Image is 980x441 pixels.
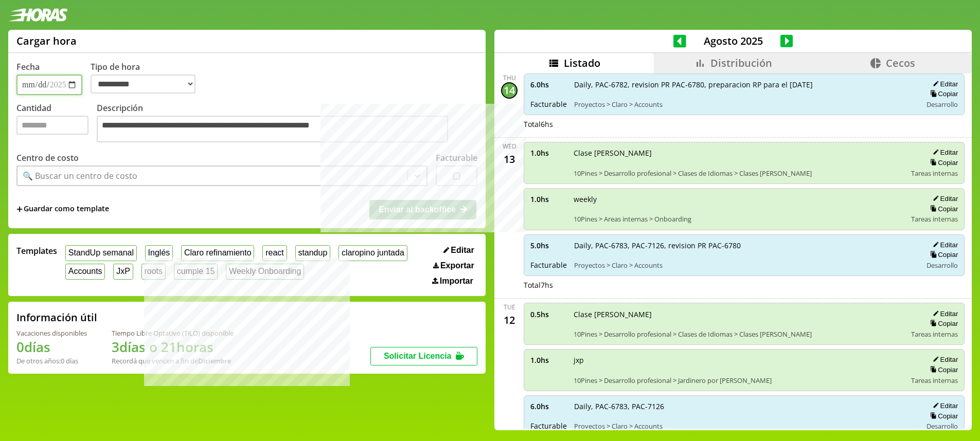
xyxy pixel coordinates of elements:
label: Fecha [16,61,40,72]
button: Accounts [65,264,105,280]
label: Centro de costo [16,152,79,163]
button: claropino juntada [338,245,407,261]
img: logotipo [8,8,68,22]
span: Exportar [440,261,474,270]
button: Editar [930,148,958,157]
span: Tareas internas [911,214,958,224]
button: Copiar [927,319,958,328]
div: 13 [501,151,518,167]
span: 10Pines > Desarrollo profesional > Clases de Idiomas > Clases [PERSON_NAME] [574,169,904,178]
span: + [16,204,23,215]
span: 1.0 hs [530,148,566,158]
button: Editar [930,309,958,318]
span: Listado [564,56,600,70]
span: Proyectos > Claro > Accounts [574,421,915,431]
span: weekly [574,194,904,204]
span: Tareas internas [911,329,958,339]
button: Solicitar Licencia [370,347,477,365]
span: Clase [PERSON_NAME] [574,148,904,158]
span: Templates [16,245,57,256]
label: Tipo de hora [91,61,204,95]
div: Vacaciones disponibles [16,328,87,338]
button: Editar [930,241,958,249]
b: Diciembre [198,356,231,365]
span: 10Pines > Areas internas > Onboarding [574,214,904,224]
span: 5.0 hs [530,241,567,250]
button: roots [141,264,166,280]
label: Facturable [436,152,477,163]
button: Exportar [430,261,477,271]
textarea: Descripción [97,116,448,142]
button: Editar [930,194,958,203]
div: Thu [503,73,516,82]
span: 10Pines > Desarrollo profesional > Clases de Idiomas > Clases [PERSON_NAME] [574,329,904,339]
span: Proyectos > Claro > Accounts [574,100,915,109]
button: Editar [440,245,477,255]
div: Total 7 hs [524,280,965,290]
span: Distribución [710,56,772,70]
button: JxP [113,264,133,280]
span: Facturable [530,421,567,431]
div: 🔍 Buscar un centro de costo [23,170,137,181]
span: Desarrollo [926,261,958,270]
button: Claro refinamiento [181,245,254,261]
div: De otros años: 0 días [16,356,87,365]
span: Proyectos > Claro > Accounts [574,261,915,270]
button: Editar [930,355,958,364]
h1: 0 días [16,338,87,356]
select: Tipo de hora [91,75,195,94]
span: 6.0 hs [530,80,567,89]
button: react [262,245,287,261]
div: Total 6 hs [524,119,965,129]
span: 0.5 hs [530,309,566,319]
button: Copiar [927,412,958,420]
span: Desarrollo [926,421,958,431]
input: Cantidad [16,116,88,135]
button: Weekly Onboarding [226,264,304,280]
span: 6.0 hs [530,401,567,411]
span: Clase [PERSON_NAME] [574,309,904,319]
span: Tareas internas [911,169,958,178]
div: Wed [503,142,516,151]
button: Editar [930,80,958,88]
span: Editar [451,246,474,255]
button: Copiar [927,205,958,213]
span: Tareas internas [911,376,958,385]
span: Cecos [886,56,915,70]
h1: Cargar hora [16,34,77,48]
button: StandUp semanal [65,245,137,261]
span: Desarrollo [926,100,958,109]
span: Facturable [530,99,567,109]
button: Copiar [927,89,958,98]
button: cumple 15 [174,264,218,280]
button: Inglés [145,245,173,261]
span: Solicitar Licencia [384,352,452,360]
div: Recordá que vencen a fin de [112,356,234,365]
label: Cantidad [16,102,97,145]
span: Importar [440,277,473,286]
span: Facturable [530,260,567,270]
label: Descripción [97,102,477,145]
span: Daily, PAC-6782, revision PR PAC-6780, preparacion RP para el [DATE] [574,80,915,89]
div: 12 [501,311,518,328]
div: 14 [501,82,518,99]
div: Tue [504,303,515,311]
span: 10Pines > Desarrollo profesional > Jardinero por [PERSON_NAME] [574,376,904,385]
span: Daily, PAC-6783, PAC-7126, revision PR PAC-6780 [574,241,915,250]
span: +Guardar como template [16,204,109,215]
button: Editar [930,401,958,410]
span: 1.0 hs [530,194,566,204]
div: Tiempo Libre Optativo (TiLO) disponible [112,328,234,338]
span: Agosto 2025 [686,34,780,48]
span: 1.0 hs [530,355,566,365]
h2: Información útil [16,310,97,324]
span: Daily, PAC-6783, PAC-7126 [574,401,915,411]
button: Copiar [927,365,958,374]
h1: 3 días o 21 horas [112,338,234,356]
div: scrollable content [494,73,972,429]
button: Copiar [927,250,958,259]
button: standup [295,245,331,261]
button: Copiar [927,158,958,167]
span: jxp [574,355,904,365]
